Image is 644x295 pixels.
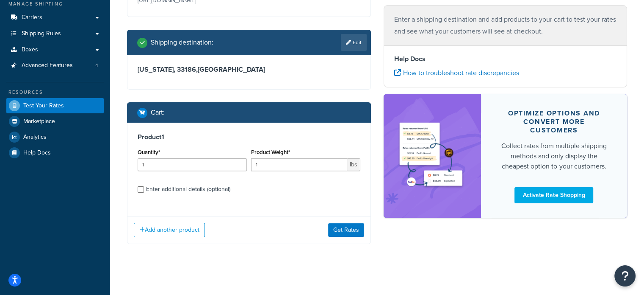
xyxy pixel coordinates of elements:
span: Analytics [23,134,47,141]
span: Boxes [22,46,38,53]
span: Advanced Features [22,62,73,69]
a: How to troubleshoot rate discrepancies [394,68,519,78]
a: Activate Rate Shopping [514,187,593,203]
li: Advanced Features [6,58,104,73]
span: lbs [347,158,360,171]
span: Shipping Rules [22,30,61,37]
img: feature-image-rateshop-7084cbbcb2e67ef1d54c2e976f0e592697130d5817b016cf7cc7e13314366067.png [396,107,468,205]
a: Boxes [6,42,104,58]
h2: Cart : [151,109,165,116]
span: Help Docs [23,149,51,157]
div: Manage Shipping [6,0,104,8]
a: Edit [341,34,367,51]
h3: Product 1 [138,133,360,141]
a: Test Your Rates [6,98,104,113]
a: Shipping Rules [6,26,104,42]
a: Analytics [6,129,104,145]
button: Get Rates [328,223,364,237]
label: Product Weight* [251,149,290,155]
a: Help Docs [6,145,104,160]
h2: Shipping destination : [151,39,213,46]
input: 0 [138,158,247,171]
h4: Help Docs [394,54,617,64]
a: Carriers [6,10,104,25]
a: Marketplace [6,114,104,129]
span: 4 [95,62,98,69]
div: Enter additional details (optional) [146,183,230,195]
button: Open Resource Center [614,265,636,287]
h3: [US_STATE], 33186 , [GEOGRAPHIC_DATA] [138,65,360,74]
span: Test Your Rates [23,102,64,110]
input: 0.00 [251,158,347,171]
span: Carriers [22,14,42,21]
div: Optimize options and convert more customers [501,109,607,134]
a: Advanced Features4 [6,58,104,73]
input: Enter additional details (optional) [138,186,144,193]
p: Enter a shipping destination and add products to your cart to test your rates and see what your c... [394,14,617,37]
div: Resources [6,89,104,96]
span: Marketplace [23,118,55,125]
label: Quantity* [138,149,160,155]
div: Collect rates from multiple shipping methods and only display the cheapest option to your customers. [501,140,607,171]
button: Add another product [134,223,205,237]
